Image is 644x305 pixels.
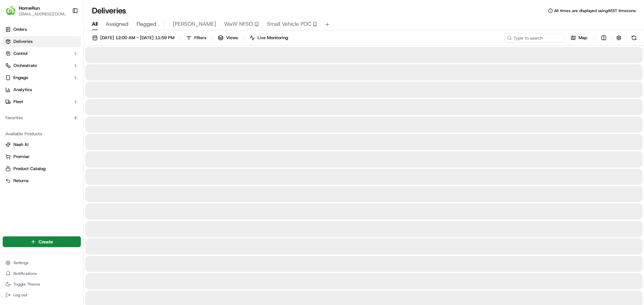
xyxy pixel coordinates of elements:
[3,72,81,83] button: Engage
[3,175,81,186] button: Returns
[3,269,81,278] button: Notifications
[13,99,23,105] span: Fleet
[3,48,81,59] button: Control
[3,60,81,71] button: Orchestrate
[3,163,81,174] button: Product Catalog
[3,151,81,162] button: Promise
[183,33,209,43] button: Filters
[3,139,81,150] button: Nash AI
[13,63,37,69] span: Orchestrate
[13,178,29,184] span: Returns
[267,20,311,28] span: Small Vehicle POC
[13,39,33,45] span: Deliveries
[13,292,27,298] span: Log out
[215,33,241,43] button: Views
[13,87,32,93] span: Analytics
[19,5,40,11] button: HomeRun
[5,5,16,16] img: HomeRun
[39,238,53,245] span: Create
[194,35,206,41] span: Filters
[13,271,37,276] span: Notifications
[13,51,28,57] span: Control
[13,26,27,32] span: Orders
[3,236,81,247] button: Create
[173,20,216,28] span: [PERSON_NAME]
[100,35,174,41] span: [DATE] 12:00 AM - [DATE] 11:59 PM
[3,84,81,95] a: Analytics
[554,8,636,13] span: All times are displayed using AEST timezone
[579,35,587,41] span: Map
[3,24,81,35] a: Orders
[629,33,639,43] button: Refresh
[5,142,78,148] a: Nash AI
[106,20,128,28] span: Assigned
[3,129,81,139] div: Available Products
[3,112,81,123] div: Favorites
[5,178,78,184] a: Returns
[3,290,81,300] button: Log out
[258,35,288,41] span: Live Monitoring
[247,33,291,43] button: Live Monitoring
[13,166,46,172] span: Product Catalog
[3,96,81,107] button: Fleet
[3,280,81,289] button: Toggle Theme
[13,75,28,81] span: Engage
[13,282,40,287] span: Toggle Theme
[3,258,81,268] button: Settings
[92,20,98,28] span: All
[5,154,78,160] a: Promise
[3,3,69,19] button: HomeRunHomeRun[EMAIL_ADDRESS][DOMAIN_NAME]
[226,35,238,41] span: Views
[13,142,29,148] span: Nash AI
[13,154,29,160] span: Promise
[504,33,565,43] input: Type to search
[5,166,78,172] a: Product Catalog
[13,260,29,265] span: Settings
[224,20,253,28] span: WaW NFSO
[3,36,81,47] a: Deliveries
[92,5,126,16] h1: Deliveries
[19,11,67,17] button: [EMAIL_ADDRESS][DOMAIN_NAME]
[89,33,177,43] button: [DATE] 12:00 AM - [DATE] 11:59 PM
[568,33,590,43] button: Map
[137,20,156,28] span: Flagged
